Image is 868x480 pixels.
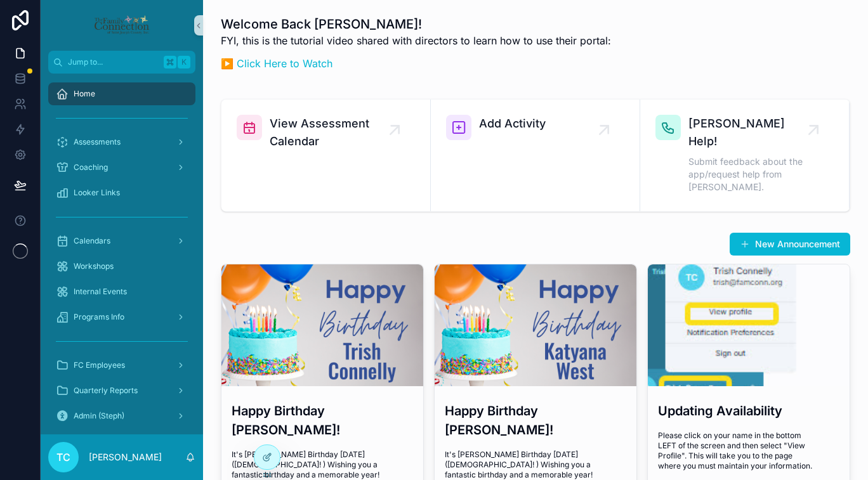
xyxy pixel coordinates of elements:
[56,450,70,465] span: TC
[658,401,839,420] h3: Updating Availability
[270,115,395,150] span: View Assessment Calendar
[74,89,95,99] span: Home
[232,450,413,480] span: It's [PERSON_NAME] Birthday [DATE] ([DEMOGRAPHIC_DATA]! ) Wishing you a fantastic birthday and a ...
[74,137,121,147] span: Assessments
[48,82,195,105] a: Home
[74,162,108,172] span: Coaching
[658,431,839,471] span: Please click on your name in the bottom LEFT of the screen and then select "View Profile". This w...
[640,100,850,211] a: [PERSON_NAME] Help!Submit feedback about the app/request help from [PERSON_NAME].
[48,230,195,252] a: Calendars
[221,33,611,48] p: FYI, this is the tutorial video shared with directors to learn how to use their portal:
[74,386,138,396] span: Quarterly Reports
[730,233,850,256] button: New Announcement
[431,100,640,211] a: Add Activity
[445,401,626,439] h3: Happy Birthday [PERSON_NAME]!
[232,401,413,439] h3: Happy Birthday [PERSON_NAME]!
[93,15,150,36] img: App logo
[221,57,332,70] a: ▶️ Click Here to Watch
[48,306,195,328] a: Programs Info
[221,15,611,33] h1: Welcome Back [PERSON_NAME]!
[435,264,636,386] div: unnamed.png
[48,354,195,377] a: FC Employees
[48,156,195,179] a: Coaching
[74,360,125,370] span: FC Employees
[89,451,162,464] p: [PERSON_NAME]
[179,57,189,67] span: K
[688,115,813,150] span: [PERSON_NAME] Help!
[74,188,120,198] span: Looker Links
[41,74,203,434] div: scrollable content
[74,236,110,246] span: Calendars
[48,379,195,402] a: Quarterly Reports
[74,312,124,322] span: Programs Info
[48,280,195,303] a: Internal Events
[68,57,159,67] span: Jump to...
[221,264,423,386] div: unnamed.png
[445,450,626,480] span: It's [PERSON_NAME] Birthday [DATE] ([DEMOGRAPHIC_DATA]! ) Wishing you a fantastic birthday and a ...
[74,261,114,271] span: Workshops
[74,411,124,421] span: Admin (Steph)
[48,181,195,204] a: Looker Links
[221,100,431,211] a: View Assessment Calendar
[48,131,195,153] a: Assessments
[48,255,195,278] a: Workshops
[479,115,546,133] span: Add Activity
[688,155,813,193] span: Submit feedback about the app/request help from [PERSON_NAME].
[74,287,127,297] span: Internal Events
[648,264,850,386] div: profile.jpg
[48,405,195,427] a: Admin (Steph)
[48,51,195,74] button: Jump to...K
